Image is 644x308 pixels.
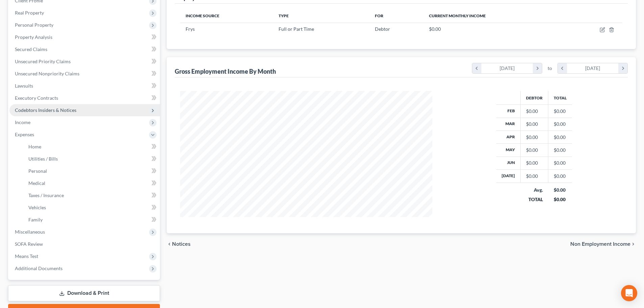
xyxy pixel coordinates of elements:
i: chevron_left [167,241,172,247]
a: Taxes / Insurance [23,189,160,202]
span: Personal [28,168,47,174]
span: Personal Property [15,22,53,28]
a: Utilities / Bills [23,153,160,165]
span: Utilities / Bills [28,156,58,162]
span: Non Employment Income [570,241,630,247]
span: Unsecured Priority Claims [15,58,71,64]
div: [DATE] [481,63,533,73]
i: chevron_right [533,63,542,73]
span: Additional Documents [15,265,63,271]
span: SOFA Review [15,241,43,247]
span: Income Source [186,13,219,18]
div: Avg. [526,187,543,193]
i: chevron_right [618,63,627,73]
div: $0.00 [554,187,567,193]
td: $0.00 [548,105,572,118]
th: Total [548,91,572,104]
span: Vehicles [28,205,46,210]
td: $0.00 [548,118,572,131]
span: Lawsuits [15,83,33,89]
th: Apr [496,131,521,143]
button: Non Employment Income chevron_right [570,241,636,247]
span: Property Analysis [15,34,52,40]
span: Miscellaneous [15,229,45,235]
span: Home [28,144,41,149]
div: $0.00 [526,121,543,127]
span: Executory Contracts [15,95,58,101]
span: to [548,65,552,72]
a: Unsecured Priority Claims [9,55,160,68]
div: $0.00 [554,196,567,203]
span: $0.00 [429,26,441,32]
span: For [375,13,383,18]
span: Type [279,13,289,18]
span: Income [15,119,30,125]
div: Gross Employment Income By Month [175,67,276,75]
a: Lawsuits [9,80,160,92]
span: Taxes / Insurance [28,192,64,198]
a: Executory Contracts [9,92,160,104]
span: Codebtors Insiders & Notices [15,107,76,113]
td: $0.00 [548,157,572,169]
span: Means Test [15,253,38,259]
th: Mar [496,118,521,131]
a: Family [23,214,160,226]
div: $0.00 [526,173,543,180]
span: Medical [28,180,45,186]
td: $0.00 [548,131,572,143]
span: Debtor [375,26,390,32]
span: Unsecured Nonpriority Claims [15,71,79,76]
i: chevron_left [558,63,567,73]
div: Open Intercom Messenger [621,285,637,301]
span: Family [28,217,43,222]
th: Jun [496,157,521,169]
a: Personal [23,165,160,177]
a: Vehicles [23,202,160,214]
a: Download & Print [8,285,160,301]
span: Notices [172,241,191,247]
th: May [496,144,521,157]
a: Medical [23,177,160,189]
div: $0.00 [526,108,543,115]
div: $0.00 [526,160,543,166]
a: Property Analysis [9,31,160,43]
td: $0.00 [548,170,572,183]
th: Feb [496,105,521,118]
span: Expenses [15,132,34,137]
span: Current Monthly Income [429,13,486,18]
th: Debtor [521,91,548,104]
span: Full or Part Time [279,26,314,32]
button: chevron_left Notices [167,241,191,247]
a: SOFA Review [9,238,160,250]
td: $0.00 [548,144,572,157]
div: $0.00 [526,147,543,153]
div: $0.00 [526,134,543,141]
th: [DATE] [496,170,521,183]
span: Real Property [15,10,44,16]
div: TOTAL [526,196,543,203]
i: chevron_right [630,241,636,247]
a: Home [23,141,160,153]
div: [DATE] [567,63,619,73]
i: chevron_left [472,63,481,73]
a: Unsecured Nonpriority Claims [9,68,160,80]
span: Frys [186,26,195,32]
span: Secured Claims [15,46,47,52]
a: Secured Claims [9,43,160,55]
